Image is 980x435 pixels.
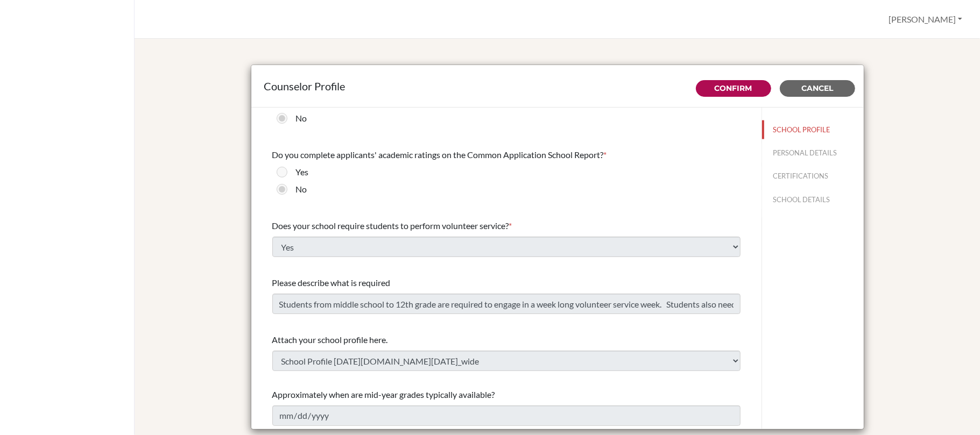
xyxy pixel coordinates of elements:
[884,9,967,30] button: [PERSON_NAME]
[762,190,864,209] button: SCHOOL DETAILS
[296,166,309,179] label: Yes
[272,389,495,400] span: Approximately when are mid-year grades typically available?
[296,183,307,196] label: No
[272,149,604,160] span: Do you complete applicants' academic ratings on the Common Application School Report?
[762,144,864,162] button: PERSONAL DETAILS
[272,277,391,288] span: Please describe what is required
[272,220,509,231] span: Does your school require students to perform volunteer service?
[762,120,864,139] button: SCHOOL PROFILE
[296,112,307,125] label: No
[264,78,851,94] div: Counselor Profile
[272,334,388,345] span: Attach your school profile here.
[762,167,864,186] button: CERTIFICATIONS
